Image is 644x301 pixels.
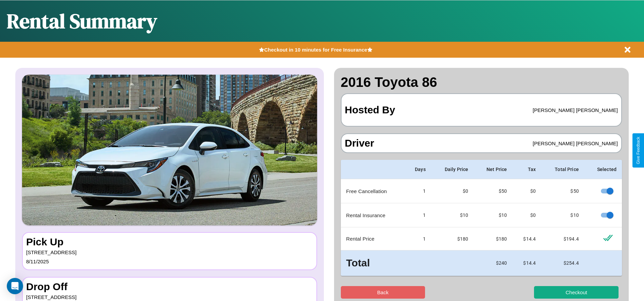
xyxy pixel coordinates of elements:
p: Free Cancellation [346,187,399,196]
h3: Hosted By [345,97,395,123]
th: Total Price [541,160,584,179]
h2: 2016 Toyota 86 [341,75,622,90]
p: Rental Insurance [346,211,399,220]
b: Checkout in 10 minutes for Free Insurance [264,47,367,53]
td: $10 [431,203,474,227]
td: $ 10 [474,203,512,227]
p: 8 / 11 / 2025 [26,257,313,266]
td: $ 50 [541,179,584,203]
td: $ 240 [474,250,512,276]
h3: Drop Off [26,281,313,293]
td: $ 180 [474,227,512,250]
th: Tax [512,160,541,179]
td: $ 180 [431,227,474,250]
div: Open Intercom Messenger [7,278,23,294]
p: [PERSON_NAME] [PERSON_NAME] [533,139,618,148]
td: $ 14.4 [512,250,541,276]
p: [PERSON_NAME] [PERSON_NAME] [533,106,618,115]
td: 1 [404,227,431,250]
td: $0 [512,179,541,203]
div: Give Feedback [636,137,641,164]
td: $0 [512,203,541,227]
p: [STREET_ADDRESS] [26,248,313,257]
td: $ 10 [541,203,584,227]
h1: Rental Summary [7,7,157,35]
h3: Pick Up [26,236,313,248]
td: $0 [431,179,474,203]
button: Back [341,286,425,299]
button: Checkout [534,286,619,299]
td: $ 14.4 [512,227,541,250]
th: Days [404,160,431,179]
table: simple table [341,160,622,276]
h3: Total [346,256,399,270]
td: 1 [404,179,431,203]
th: Net Price [474,160,512,179]
td: $ 194.4 [541,227,584,250]
td: 1 [404,203,431,227]
td: $ 254.4 [541,250,584,276]
p: Rental Price [346,234,399,243]
th: Selected [584,160,622,179]
th: Daily Price [431,160,474,179]
td: $ 50 [474,179,512,203]
h3: Driver [345,137,374,149]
